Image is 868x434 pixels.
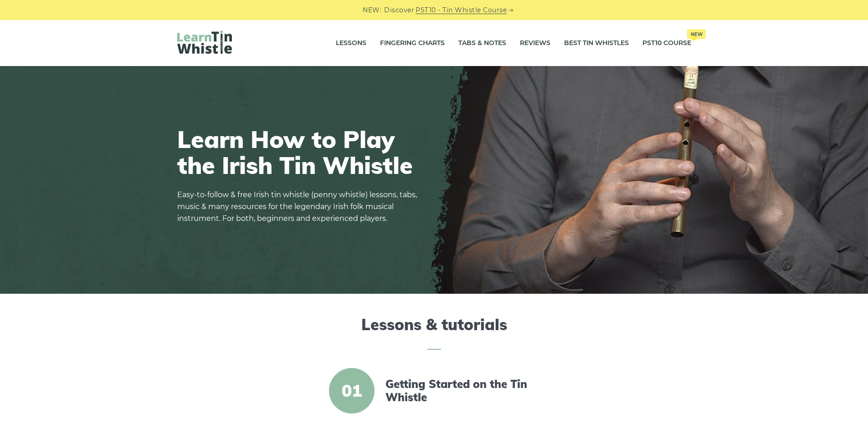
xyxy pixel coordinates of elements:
h1: Learn How to Play the Irish Tin Whistle [177,126,423,178]
span: 01 [329,368,375,414]
a: Lessons [336,32,366,55]
p: Easy-to-follow & free Irish tin whistle (penny whistle) lessons, tabs, music & many resources for... [177,189,423,225]
span: New [687,29,706,39]
a: Tabs & Notes [458,32,506,55]
a: Reviews [520,32,550,55]
img: LearnTinWhistle.com [177,31,232,54]
h2: Lessons & tutorials [177,316,691,350]
a: Getting Started on the Tin Whistle [385,378,542,404]
a: Fingering Charts [380,32,445,55]
a: PST10 CourseNew [642,32,691,55]
a: Best Tin Whistles [564,32,629,55]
